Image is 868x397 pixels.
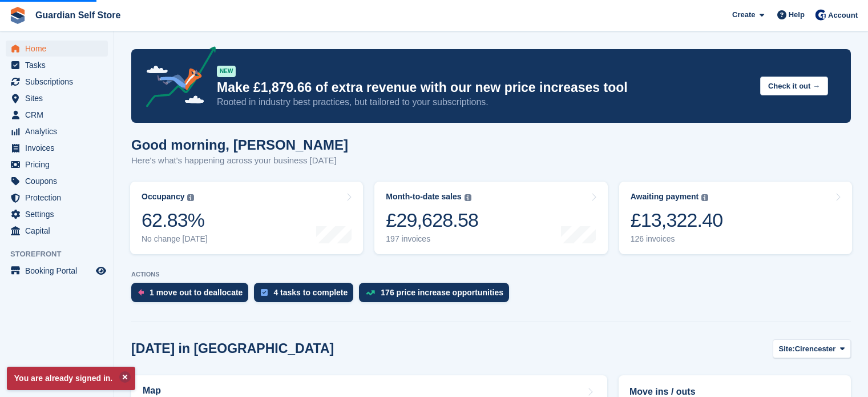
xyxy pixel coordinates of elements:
span: Pricing [25,157,94,173]
span: Protection [25,190,94,206]
div: £13,322.40 [631,208,723,232]
span: Capital [25,223,94,239]
a: menu [6,190,108,206]
div: 176 price increase opportunities [381,288,503,297]
span: Home [25,41,94,57]
a: menu [6,173,108,189]
img: price_increase_opportunities-93ffe204e8149a01c8c9dc8f82e8f89637d9d84a8eef4429ea346261dce0b2c0.svg [366,290,375,295]
a: 4 tasks to complete [254,283,359,308]
div: No change [DATE] [142,234,208,244]
div: NEW [217,66,236,77]
button: Site: Cirencester [773,339,851,358]
a: menu [6,107,108,123]
span: Storefront [10,248,114,260]
a: Month-to-date sales £29,628.58 197 invoices [374,182,607,254]
span: Coupons [25,173,94,189]
img: icon-info-grey-7440780725fd019a000dd9b08b2336e03edf1995a4989e88bcd33f0948082b44.svg [187,194,194,201]
p: ACTIONS [131,271,851,278]
a: menu [6,57,108,73]
img: task-75834270c22a3079a89374b754ae025e5fb1db73e45f91037f5363f120a921f8.svg [261,289,268,296]
span: Cirencester [795,343,836,355]
a: menu [6,123,108,139]
div: Occupancy [142,192,184,202]
span: Tasks [25,57,94,73]
span: Sites [25,90,94,106]
p: You are already signed in. [7,367,135,390]
a: menu [6,90,108,106]
a: menu [6,206,108,222]
span: Help [789,9,805,21]
div: Awaiting payment [631,192,699,202]
button: Check it out → [760,77,828,95]
img: price-adjustments-announcement-icon-8257ccfd72463d97f412b2fc003d46551f7dbcb40ab6d574587a9cd5c0d94... [136,46,216,111]
span: Site: [779,343,795,355]
div: 1 move out to deallocate [150,288,243,297]
div: Month-to-date sales [386,192,461,202]
a: Occupancy 62.83% No change [DATE] [130,182,363,254]
div: 4 tasks to complete [273,288,348,297]
div: 126 invoices [631,234,723,244]
span: Invoices [25,140,94,156]
h1: Good morning, [PERSON_NAME] [131,137,348,153]
span: Analytics [25,123,94,139]
span: Create [732,9,755,21]
span: CRM [25,107,94,123]
div: 197 invoices [386,234,478,244]
img: stora-icon-8386f47178a22dfd0bd8f6a31ec36ba5ce8667c1dd55bd0f319d3a0aa187defe.svg [9,7,26,24]
a: Awaiting payment £13,322.40 126 invoices [619,182,852,254]
a: menu [6,140,108,156]
div: 62.83% [142,208,208,232]
span: Settings [25,206,94,222]
a: Guardian Self Store [31,6,125,25]
img: icon-info-grey-7440780725fd019a000dd9b08b2336e03edf1995a4989e88bcd33f0948082b44.svg [701,194,708,201]
img: move_outs_to_deallocate_icon-f764333ba52eb49d3ac5e1228854f67142a1ed5810a6f6cc68b1a99e826820c5.svg [138,289,144,296]
h2: Map [143,386,161,396]
span: Account [828,10,858,21]
a: menu [6,41,108,57]
a: 1 move out to deallocate [131,283,254,308]
p: Make £1,879.66 of extra revenue with our new price increases tool [217,79,751,96]
p: Here's what's happening across your business [DATE] [131,154,348,167]
a: menu [6,223,108,239]
span: Booking Portal [25,263,94,279]
img: Tom Scott [815,9,826,21]
div: £29,628.58 [386,208,478,232]
a: menu [6,157,108,173]
a: Preview store [94,264,108,278]
a: menu [6,263,108,279]
h2: [DATE] in [GEOGRAPHIC_DATA] [131,341,334,356]
a: menu [6,74,108,90]
p: Rooted in industry best practices, but tailored to your subscriptions. [217,96,751,109]
img: icon-info-grey-7440780725fd019a000dd9b08b2336e03edf1995a4989e88bcd33f0948082b44.svg [465,194,471,201]
span: Subscriptions [25,74,94,90]
a: 176 price increase opportunities [359,283,515,308]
